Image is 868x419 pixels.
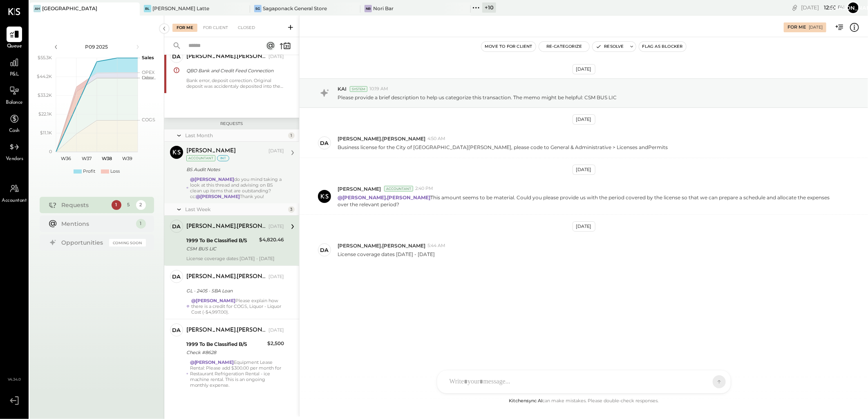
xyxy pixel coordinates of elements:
[142,69,155,75] text: OPEX
[112,200,121,210] div: 1
[338,185,381,192] span: [PERSON_NAME]
[0,181,28,205] a: Accountant
[186,348,265,357] div: Check #8628
[37,74,52,79] text: $44.2K
[62,220,132,228] div: Mentions
[427,136,445,142] span: 4:50 AM
[185,206,286,213] div: Last Week
[259,236,284,244] div: $4,820.46
[168,121,295,127] div: Requests
[2,197,27,205] span: Accountant
[191,298,284,315] div: Please explain how there is a credit for COGS, Liquor - Liquor Cost (-$4,997.00).
[427,243,445,249] span: 5:44 AM
[847,1,860,14] button: [PERSON_NAME]
[190,359,234,365] strong: @[PERSON_NAME]
[186,67,282,75] div: QBO Bank and Credit Feed Connection
[152,5,209,12] div: [PERSON_NAME] Latte
[186,53,267,61] div: [PERSON_NAME].[PERSON_NAME]
[338,242,425,249] span: [PERSON_NAME].[PERSON_NAME]
[38,55,52,60] text: $55.3K
[288,132,295,139] div: 1
[338,85,347,92] span: KAI
[809,25,823,30] div: [DATE]
[110,168,120,175] div: Loss
[268,274,284,280] div: [DATE]
[172,273,181,281] div: da
[573,114,595,125] div: [DATE]
[62,201,107,209] div: Requests
[172,24,197,32] div: For Me
[268,327,284,334] div: [DATE]
[0,27,28,50] a: Queue
[61,156,71,161] text: W36
[7,43,22,50] span: Queue
[6,99,23,107] span: Balance
[338,194,430,201] strong: @[PERSON_NAME].[PERSON_NAME]
[593,42,627,51] button: Resolve
[415,185,433,192] span: 2:40 PM
[186,236,257,245] div: 1999 To Be Classified B/S
[288,206,295,213] div: 3
[573,165,595,175] div: [DATE]
[49,149,52,154] text: 0
[373,5,394,12] div: Nori Bar
[573,64,595,74] div: [DATE]
[136,219,146,229] div: 1
[320,139,329,147] div: da
[217,155,229,161] div: int
[109,239,146,247] div: Coming Soon
[190,359,284,388] div: Equipment Lease Rental: Please add $300.00 per month for Restaurant Refrigeration Rental - ice ma...
[122,156,132,161] text: W39
[186,78,284,89] div: Bank error, deposit correction. Original deposit was accidentaly deposited into the the Golden Bu...
[136,200,146,210] div: 2
[190,176,284,199] div: do you mind taking a look at this thread and advising on BS clean up items that are outstanding? ...
[267,339,284,348] div: $2,500
[62,238,105,247] div: Opportunities
[186,326,267,334] div: [PERSON_NAME].[PERSON_NAME]
[196,194,240,199] strong: @[PERSON_NAME]
[9,127,20,135] span: Cash
[481,42,536,51] button: Move to for client
[172,53,181,60] div: da
[234,24,259,32] div: Closed
[186,155,215,161] div: Accountant
[186,245,257,253] div: CSM BUS LIC
[787,24,806,31] div: For Me
[254,5,262,12] div: SG
[38,92,52,98] text: $33.2K
[83,168,95,175] div: Profit
[338,144,668,151] p: Business license for the City of [GEOGRAPHIC_DATA][PERSON_NAME], please code to General & Adminis...
[40,130,52,136] text: $11.1K
[186,165,282,174] div: BS Audit Notes
[172,326,181,334] div: da
[0,139,28,163] a: Vendors
[142,117,155,123] text: COGS
[338,135,425,142] span: [PERSON_NAME].[PERSON_NAME]
[268,53,284,60] div: [DATE]
[791,3,799,12] div: copy link
[124,200,134,210] div: 5
[10,71,19,78] span: P&L
[186,256,284,261] div: License coverage dates [DATE] - [DATE]
[482,2,496,13] div: + 10
[350,86,367,92] div: System
[539,42,590,51] button: Re-Categorize
[34,5,41,12] div: AH
[186,147,236,155] div: [PERSON_NAME]
[186,287,282,295] div: GL - 2405 - SBA Loan
[0,55,28,78] a: P&L
[338,94,617,101] p: Please provide a brief description to help us categorize this transaction. The memo might be help...
[144,5,151,12] div: BL
[185,132,286,139] div: Last Month
[186,273,267,281] div: [PERSON_NAME].[PERSON_NAME]
[639,42,686,51] button: Flag as Blocker
[142,75,156,80] text: Occu...
[338,251,435,258] p: License coverage dates [DATE] - [DATE]
[6,156,23,163] span: Vendors
[263,5,327,12] div: Sagaponack General Store
[365,5,372,12] div: NB
[190,176,234,182] strong: @[PERSON_NAME]
[573,221,595,232] div: [DATE]
[186,340,265,348] div: 1999 To Be Classified B/S
[199,24,232,32] div: For Client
